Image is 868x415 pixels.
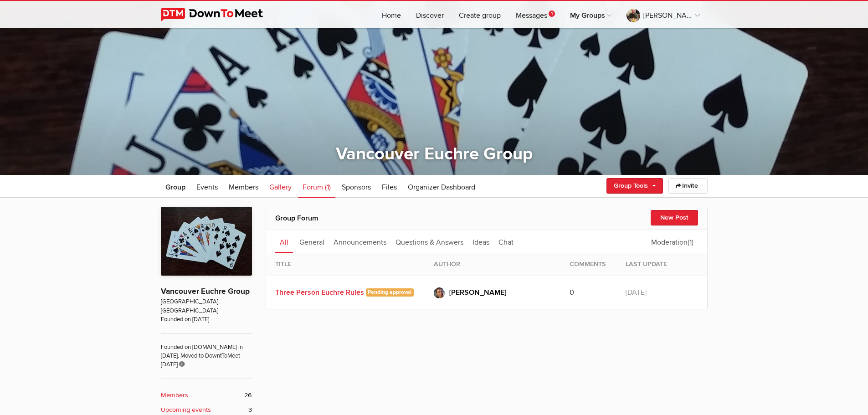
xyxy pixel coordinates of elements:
a: [PERSON_NAME] [434,285,551,300]
span: Pending approval [366,288,414,296]
span: [DATE] [626,288,647,297]
th: Last Update [616,253,707,276]
b: Upcoming events [161,405,211,415]
span: 1 [549,10,555,17]
a: Chat [494,230,518,253]
img: Vancouver Euchre Group [161,207,252,276]
span: Members [229,183,258,192]
span: Files [382,183,397,192]
a: Vancouver Euchre Group [161,287,250,296]
a: [PERSON_NAME] [619,1,707,28]
span: 0 [570,288,574,297]
img: Kevin Dalman [434,287,445,298]
span: 3 [248,405,252,415]
b: Members [161,390,188,400]
a: Questions & Answers [391,230,468,253]
span: [PERSON_NAME] [449,288,506,297]
a: Sponsors [337,175,375,198]
a: All [275,230,293,253]
th: Comments [560,253,616,276]
span: Group [165,183,185,192]
h2: Group Forum [275,207,698,229]
a: Create group [452,1,508,28]
span: [GEOGRAPHIC_DATA], [GEOGRAPHIC_DATA] [161,297,252,315]
a: Members 26 [161,390,252,400]
span: Forum [303,183,323,192]
span: (1) [688,238,693,247]
th: Author [425,253,560,276]
a: Home [375,1,408,28]
a: General [295,230,329,253]
span: Sponsors [342,183,371,192]
span: Founded on [DATE] [161,315,252,324]
button: New Post [651,210,698,225]
a: Members [224,175,263,198]
a: Ideas [468,230,494,253]
span: Organizer Dashboard [408,183,475,192]
a: Upcoming events 3 [161,405,252,415]
th: Title [266,253,425,276]
a: Discover [409,1,451,28]
a: Messages1 [508,1,562,28]
a: Moderation(1) [647,230,698,253]
span: Founded on [DOMAIN_NAME] in [DATE]. Moved to DowntToMeet [DATE] [161,333,252,369]
a: Events [192,175,222,198]
a: Group [161,175,190,198]
a: Forum (1) [298,175,335,198]
a: Group Tools [606,178,663,194]
img: DownToMeet [161,8,277,21]
a: Files [377,175,401,198]
span: Events [196,183,218,192]
a: Vancouver Euchre Group [336,143,533,164]
a: Three Person Euchre Rules [275,288,364,297]
span: (1) [325,183,331,192]
a: Gallery [265,175,296,198]
a: My Groups [563,1,619,28]
a: Invite [668,178,708,194]
span: 26 [244,390,252,400]
a: Announcements [329,230,391,253]
a: Organizer Dashboard [403,175,480,198]
span: Gallery [269,183,292,192]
